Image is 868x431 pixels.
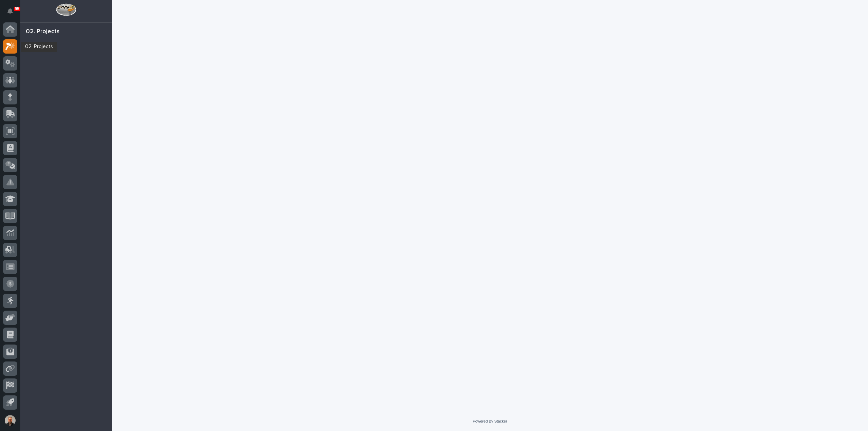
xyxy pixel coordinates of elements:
div: Notifications95 [8,8,17,19]
a: Powered By Stacker [473,419,507,423]
div: 02. Projects [26,28,60,36]
p: 95 [15,6,19,11]
button: Notifications [3,4,17,18]
img: Workspace Logo [56,3,76,16]
button: users-avatar [3,413,17,428]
